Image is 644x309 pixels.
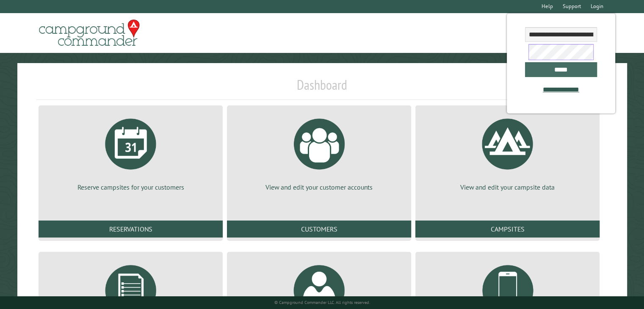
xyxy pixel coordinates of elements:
a: Customers [227,221,411,237]
a: Reserve campsites for your customers [49,112,213,192]
img: Campground Commander [36,17,142,50]
p: View and edit your customer accounts [237,182,401,192]
a: View and edit your customer accounts [237,112,401,192]
h1: Dashboard [36,77,608,100]
a: Reservations [39,221,223,237]
p: View and edit your campsite data [426,182,589,192]
small: © Campground Commander LLC. All rights reserved. [274,300,370,305]
p: Reserve campsites for your customers [49,182,213,192]
a: Campsites [415,221,600,237]
a: View and edit your campsite data [426,112,589,192]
